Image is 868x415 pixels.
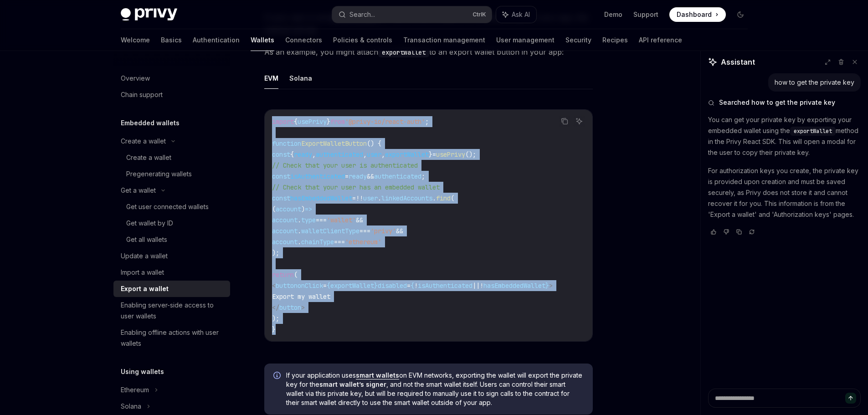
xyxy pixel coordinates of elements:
[301,303,305,312] span: >
[363,194,378,202] span: user
[633,10,658,19] a: Support
[272,227,298,235] span: account
[113,324,230,352] a: Enabling offline actions with user wallets
[334,238,345,246] span: ===
[272,325,276,333] span: }
[301,227,360,235] span: walletClientType
[272,172,290,180] span: const
[298,118,327,126] span: usePrivy
[272,118,294,126] span: import
[425,118,429,126] span: ;
[121,29,150,51] a: Welcome
[345,172,349,180] span: =
[602,29,628,51] a: Recipes
[473,11,486,18] span: Ctrl K
[121,366,164,377] h5: Using wallets
[708,165,861,220] p: For authorization keys you create, the private key is provided upon creation and must be saved se...
[378,194,381,202] span: .
[121,267,164,278] div: Import a wallet
[193,29,240,51] a: Authentication
[418,282,473,290] span: isAuthenticated
[113,248,230,264] a: Update a wallet
[264,67,278,89] button: EVM
[367,172,374,180] span: &&
[845,393,856,404] button: Send message
[545,282,549,290] span: }
[496,29,555,51] a: User management
[356,371,399,379] a: smart wallets
[272,194,290,202] span: const
[480,282,483,290] span: !
[121,283,169,294] div: Export a wallet
[298,216,301,224] span: .
[407,282,411,290] span: =
[251,29,274,51] a: Wallets
[113,264,230,281] a: Import a wallet
[436,150,465,159] span: usePrivy
[349,172,367,180] span: ready
[289,67,312,89] button: Solana
[370,227,396,235] span: 'privy'
[126,152,171,163] div: Create a wallet
[378,282,407,290] span: disabled
[316,150,363,159] span: authenticated
[126,234,167,245] div: Get all wallets
[794,128,832,135] span: exportWallet
[374,282,378,290] span: }
[272,150,290,159] span: const
[298,238,301,246] span: .
[272,161,418,169] span: // Check that your user is authenticated
[327,216,356,224] span: 'wallet'
[356,216,363,224] span: &&
[113,70,230,87] a: Overview
[286,371,584,407] span: If your application uses on EVM networks, exporting the wallet will export the private key for th...
[121,8,177,21] img: dark logo
[669,7,726,22] a: Dashboard
[775,78,854,87] div: how to get the private key
[294,271,298,279] span: (
[385,150,429,159] span: exportWallet
[113,87,230,103] a: Chain support
[113,149,230,166] a: Create a wallet
[414,282,418,290] span: !
[432,194,436,202] span: .
[483,282,545,290] span: hasEmbeddedWallet
[272,271,294,279] span: return
[496,6,536,23] button: Ask AI
[113,281,230,297] a: Export a wallet
[272,282,276,290] span: <
[345,238,381,246] span: 'ethereum'
[565,29,591,51] a: Security
[378,47,429,57] code: exportWallet
[465,150,476,159] span: ();
[290,150,294,159] span: {
[272,249,279,257] span: );
[121,89,163,100] div: Chain support
[356,194,363,202] span: !!
[121,300,225,322] div: Enabling server-side access to user wallets
[327,118,330,126] span: }
[272,314,279,323] span: );
[272,139,301,148] span: function
[276,205,301,213] span: account
[279,303,301,312] span: button
[374,172,421,180] span: authenticated
[381,194,432,202] span: linkedAccounts
[330,118,345,126] span: from
[436,194,451,202] span: find
[294,118,298,126] span: {
[272,303,279,312] span: </
[272,292,330,301] span: Export my wallet
[639,29,682,51] a: API reference
[316,216,327,224] span: ===
[285,29,322,51] a: Connectors
[312,150,316,159] span: ,
[363,150,367,159] span: ,
[708,98,861,107] button: Searched how to get the private key
[272,205,276,213] span: (
[349,9,375,20] div: Search...
[367,139,381,148] span: () {
[381,150,385,159] span: ,
[272,183,440,191] span: // Check that your user has an embedded wallet
[273,372,282,381] svg: Info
